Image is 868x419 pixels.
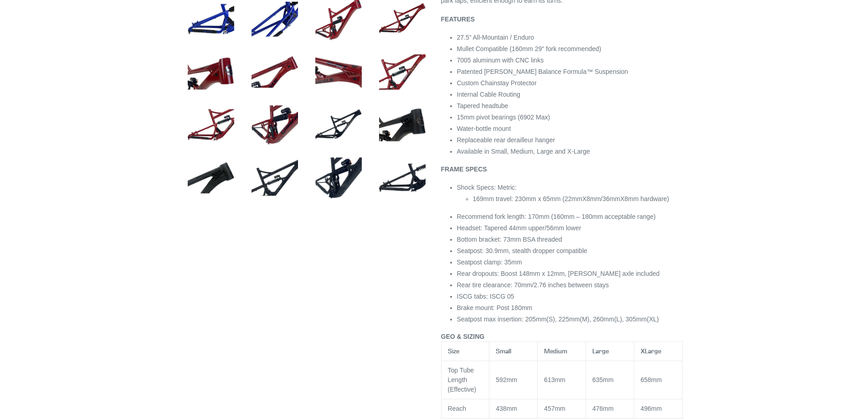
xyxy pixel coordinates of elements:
span: Mullet Compatible (160mm 29" fork recommended) [457,45,601,52]
img: Load image into Gallery viewer, BALANCE - Frameset [250,153,300,203]
span: Brake mount: Post 180mm [457,304,533,311]
span: 169mm travel: 230mm x 65mm (22mmX8mm/36mmX8mm hardware) [473,195,669,202]
span: Internal Cable Routing [457,91,520,98]
span: XLarge [641,347,661,355]
span: 658mm [641,376,662,383]
span: Seatpost clamp: 35mm [457,259,522,266]
img: Load image into Gallery viewer, BALANCE - Frameset [186,100,236,150]
span: 496mm [641,405,662,412]
span: Seatpost: 30.9mm, stealth dropper compatible [457,247,587,254]
span: Bottom bracket: 73mm BSA threaded [457,236,562,243]
span: Replaceable rear derailleur hanger [457,136,555,144]
img: Load image into Gallery viewer, BALANCE - Frameset [377,100,427,150]
img: Load image into Gallery viewer, BALANCE - Frameset [377,47,427,97]
span: Large [592,347,609,355]
span: ISCG tabs: ISCG 05 [457,293,514,300]
span: Shock Specs: Metric: [457,184,517,191]
img: Load image into Gallery viewer, BALANCE - Frameset [377,153,427,203]
b: FRAME SPECS [441,166,487,173]
span: Recommend fork length: 170mm (160mm – 180mm acceptable range) [457,213,656,220]
b: FEATURES [441,16,475,23]
span: 438mm [496,405,517,412]
span: Small [496,347,511,355]
span: Medium [544,347,567,355]
th: Size [441,342,489,361]
li: Seatpost max insertion: 205mm(S), 225mm(M), 260mm(L), 305mm(XL) [457,315,683,324]
span: 476mm [592,405,614,412]
span: 592mm [496,376,517,383]
span: Top Tube Length (Effective) [448,367,477,393]
img: Load image into Gallery viewer, BALANCE - Frameset [250,100,300,150]
span: Rear dropouts: Boost 148mm x 12mm, [PERSON_NAME] axle included [457,270,660,277]
img: Load image into Gallery viewer, BALANCE - Frameset [313,100,364,150]
img: Load image into Gallery viewer, BALANCE - Frameset [313,47,364,97]
img: Load image into Gallery viewer, BALANCE - Frameset [186,47,236,97]
li: Available in Small, Medium, Large and X-Large [457,147,683,156]
li: Tapered headtube [457,101,683,111]
span: 457mm [544,405,565,412]
img: Load image into Gallery viewer, BALANCE - Frameset [186,153,236,203]
img: Load image into Gallery viewer, BALANCE - Frameset [313,153,364,203]
span: 15mm pivot bearings (6902 Max) [457,114,550,121]
span: 7005 aluminum with CNC links [457,57,544,64]
span: GEO & SIZING [441,333,485,340]
span: 613mm [544,376,565,383]
span: Rear tire clearance: 70mm/2.76 inches between stays [457,281,609,289]
span: 27.5” All-Mountain / Enduro [457,34,534,41]
span: 635mm [592,376,614,383]
span: Custom Chainstay Protector [457,79,537,87]
span: Patented [PERSON_NAME] Balance Formula™ Suspension [457,68,628,75]
span: Reach [448,405,466,412]
span: Water-bottle mount [457,125,511,132]
span: Headset: Tapered 44mm upper/56mm lower [457,224,581,232]
img: Load image into Gallery viewer, BALANCE - Frameset [250,47,300,97]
